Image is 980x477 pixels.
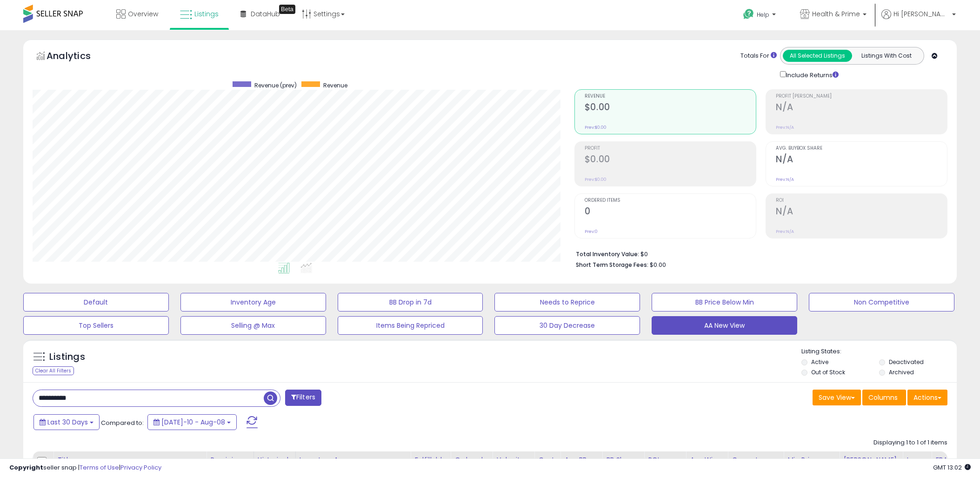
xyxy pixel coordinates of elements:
[862,390,906,405] button: Columns
[585,146,756,151] span: Profit
[49,351,85,364] h5: Listings
[47,417,88,427] span: Last 30 Days
[494,316,640,335] button: 30 Day Decrease
[585,229,598,234] small: Prev: 0
[743,8,754,20] i: Get Help
[809,293,954,311] button: Non Competitive
[210,455,250,465] div: Repricing
[776,177,794,182] small: Prev: N/A
[194,9,219,19] span: Listings
[648,455,682,465] div: ROI
[889,368,914,376] label: Archived
[801,347,957,356] p: Listing States:
[585,198,756,203] span: Ordered Items
[652,293,797,311] button: BB Price Below Min
[47,49,109,65] h5: Analytics
[776,206,947,219] h2: N/A
[80,463,119,472] a: Terms of Use
[33,414,100,430] button: Last 30 Days
[652,316,797,335] button: AA New View
[813,390,861,405] button: Save View
[852,50,921,62] button: Listings With Cost
[33,366,74,375] div: Clear All Filters
[776,154,947,166] h2: N/A
[585,102,756,114] h2: $0.00
[101,418,144,427] span: Compared to:
[454,455,488,475] div: Ordered Items
[585,206,756,219] h2: 0
[757,11,769,19] span: Help
[254,81,297,89] span: Revenue (prev)
[736,1,785,30] a: Help
[585,154,756,166] h2: $0.00
[881,9,956,30] a: Hi [PERSON_NAME]
[120,463,161,472] a: Privacy Policy
[812,9,860,19] span: Health & Prime
[732,455,780,475] div: Current Buybox Price
[690,455,724,475] div: Avg Win Price
[585,125,607,130] small: Prev: $0.00
[868,393,898,402] span: Columns
[585,177,607,182] small: Prev: $0.00
[873,438,947,447] div: Displaying 1 to 1 of 1 items
[776,125,794,130] small: Prev: N/A
[811,368,845,376] label: Out of Stock
[538,455,556,465] div: Cost
[773,69,850,80] div: Include Returns
[776,146,947,151] span: Avg. Buybox Share
[323,81,347,89] span: Revenue
[776,229,794,234] small: Prev: N/A
[776,198,947,203] span: ROI
[776,102,947,114] h2: N/A
[843,455,899,465] div: [PERSON_NAME]
[57,455,202,465] div: Title
[251,9,280,19] span: DataHub
[564,455,598,475] div: Avg BB Share
[300,455,407,465] div: Inventory Age
[496,455,530,465] div: Velocity
[23,293,169,311] button: Default
[787,455,835,465] div: Min Price
[776,94,947,99] span: Profit [PERSON_NAME]
[128,9,158,19] span: Overview
[161,417,225,427] span: [DATE]-10 - Aug-08
[285,390,321,406] button: Filters
[9,463,43,472] strong: Copyright
[811,358,828,366] label: Active
[585,94,756,99] span: Revenue
[338,316,483,335] button: Items Being Repriced
[147,414,237,430] button: [DATE]-10 - Aug-08
[650,260,666,269] span: $0.00
[576,250,639,258] b: Total Inventory Value:
[23,316,169,335] button: Top Sellers
[494,293,640,311] button: Needs to Reprice
[740,52,777,60] div: Totals For
[338,293,483,311] button: BB Drop in 7d
[893,9,949,19] span: Hi [PERSON_NAME]
[414,455,447,475] div: Fulfillable Quantity
[783,50,852,62] button: All Selected Listings
[907,390,947,405] button: Actions
[9,464,161,472] div: seller snap | |
[180,293,326,311] button: Inventory Age
[180,316,326,335] button: Selling @ Max
[907,455,927,475] div: Inv. value
[576,261,648,269] b: Short Term Storage Fees:
[933,463,971,472] span: 2025-09-9 13:02 GMT
[606,455,640,475] div: BB Share 24h.
[889,358,924,366] label: Deactivated
[576,248,940,259] li: $0
[279,5,295,14] div: Tooltip anchor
